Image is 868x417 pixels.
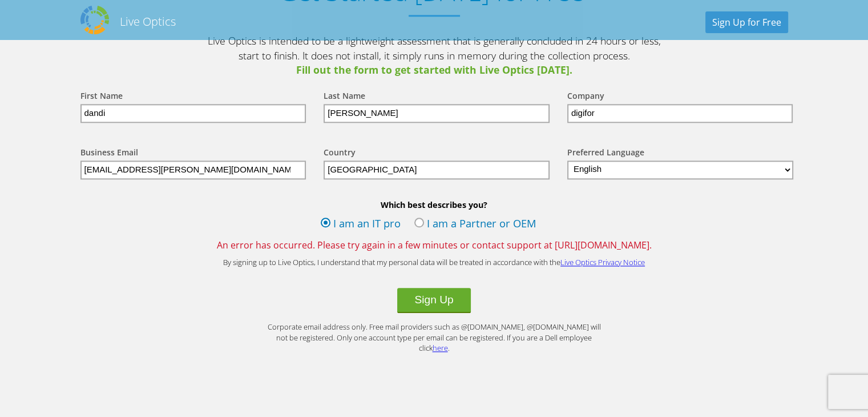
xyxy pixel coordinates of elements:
p: Corporate email address only. Free mail providers such as @[DOMAIN_NAME], @[DOMAIN_NAME] will not... [263,322,605,354]
label: I am an IT pro [321,216,401,233]
img: Dell Dpack [80,6,109,34]
label: Business Email [80,147,138,161]
h2: Live Optics [120,14,176,29]
label: Last Name [324,90,365,104]
a: Sign Up for Free [705,11,788,33]
a: here [433,343,448,353]
label: First Name [80,90,123,104]
a: Live Optics Privacy Notice [560,257,645,267]
b: Which best describes you? [69,199,800,210]
span: Fill out the form to get started with Live Optics [DATE]. [206,63,663,78]
span: An error has occurred. Please try again in a few minutes or contact support at [URL][DOMAIN_NAME]. [69,239,800,251]
label: Country [324,147,356,161]
label: I am a Partner or OEM [414,216,536,233]
label: Preferred Language [567,147,644,161]
label: Company [567,90,604,104]
button: Sign Up [397,288,470,313]
p: Live Optics is intended to be a lightweight assessment that is generally concluded in 24 hours or... [206,34,663,78]
p: By signing up to Live Optics, I understand that my personal data will be treated in accordance wi... [206,257,663,268]
input: Start typing to search for a country [324,161,550,179]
